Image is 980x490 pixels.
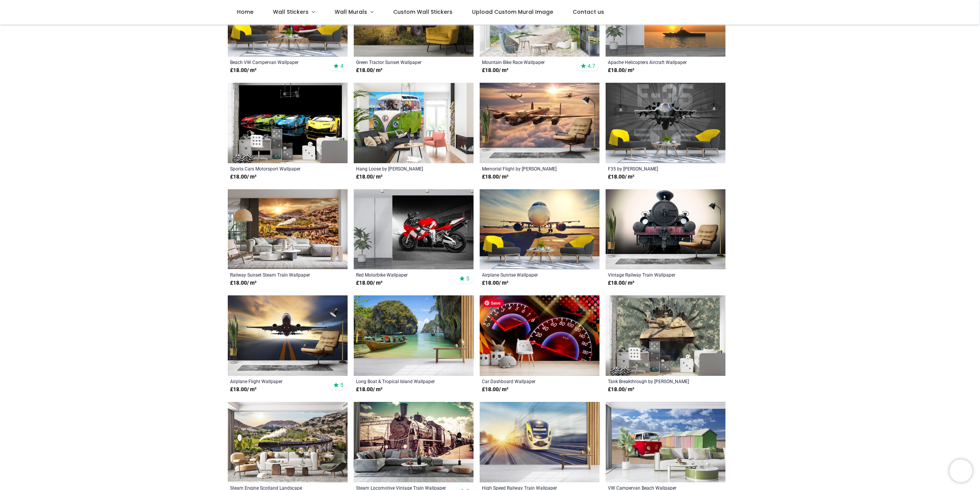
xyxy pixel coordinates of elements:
span: Contact us [573,8,604,16]
span: Custom Wall Stickers [393,8,452,16]
img: High Speed Railway Train Wall Mural Wallpaper [480,402,599,482]
a: Long Boat & Tropical Island Wallpaper [356,378,448,384]
a: Red Motorbike Wallpaper [356,272,448,278]
a: Green Tractor Sunset Wallpaper [356,59,448,65]
img: Steam Engine Scotland Landscape Wall Mural Wallpaper [228,402,348,482]
strong: £ 18.00 / m² [608,67,634,74]
iframe: Brevo live chat [949,459,972,482]
strong: £ 18.00 / m² [230,386,256,393]
a: Beach VW Campervan Wallpaper [230,59,322,65]
a: Memorial Flight by [PERSON_NAME] [482,166,574,172]
strong: £ 18.00 / m² [608,386,634,393]
img: VW Campervan Beach Wall Mural Wallpaper [606,402,725,482]
img: Railway Sunset Steam Train Wall Mural Wallpaper [228,189,348,270]
span: 4.7 [588,62,595,69]
a: Airplane Flight Wallpaper [230,378,322,384]
span: Wall Murals [335,8,367,16]
strong: £ 18.00 / m² [482,386,508,393]
a: Tank Breakthrough by [PERSON_NAME] [608,378,700,384]
img: Vintage Railway Train Wall Mural Wallpaper [606,189,725,270]
img: Long Boat & Tropical Island Wall Mural Wallpaper [354,295,474,376]
strong: £ 18.00 / m² [482,67,508,74]
strong: £ 18.00 / m² [608,173,634,181]
a: Sports Cars Motorsport Wallpaper [230,166,322,172]
img: Hang Loose Wall Mural by CR Townsend [354,83,474,163]
strong: £ 18.00 / m² [230,67,256,74]
a: F35 by [PERSON_NAME] [608,166,700,172]
a: Apache Helicopters Aircraft Wallpaper [608,59,700,65]
img: Red Motorbike Wall Mural Wallpaper [354,189,474,270]
strong: £ 18.00 / m² [356,67,382,74]
img: Sports Cars Motorsport Wall Mural Wallpaper [228,83,348,163]
img: Car Dashboard Wall Mural Wallpaper [480,295,599,376]
strong: £ 18.00 / m² [230,279,256,287]
span: Wall Stickers [273,8,309,16]
strong: £ 18.00 / m² [230,173,256,181]
img: Airplane Flight Wall Mural Wallpaper [228,295,348,376]
a: Car Dashboard Wallpaper [482,378,574,384]
a: Railway Sunset Steam Train Wallpaper [230,272,322,278]
span: Save [483,299,504,307]
strong: £ 18.00 / m² [356,279,382,287]
a: Vintage Railway Train Wallpaper [608,272,700,278]
img: Tank Breakthrough Wall Mural by David Penfound [606,295,725,376]
strong: £ 18.00 / m² [482,173,508,181]
a: Hang Loose by [PERSON_NAME] [356,166,448,172]
strong: £ 18.00 / m² [482,279,508,287]
span: Upload Custom Mural Image [472,8,553,16]
span: Home [237,8,253,16]
a: Airplane Sunrise Wallpaper [482,272,574,278]
strong: £ 18.00 / m² [608,279,634,287]
img: Steam Locomotive Vintage Train Wall Mural Wallpaper [354,402,474,482]
img: Memorial Flight Wall Mural by David Penfound [480,83,599,163]
a: Mountain Bike Race Wallpaper [482,59,574,65]
span: 5 [466,275,469,282]
img: F35 Wall Mural by David Penfound [606,83,725,163]
strong: £ 18.00 / m² [356,386,382,393]
span: 5 [340,382,343,388]
img: Airplane Sunrise Wall Mural Wallpaper [480,189,599,270]
span: 4 [340,62,343,69]
strong: £ 18.00 / m² [356,173,382,181]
